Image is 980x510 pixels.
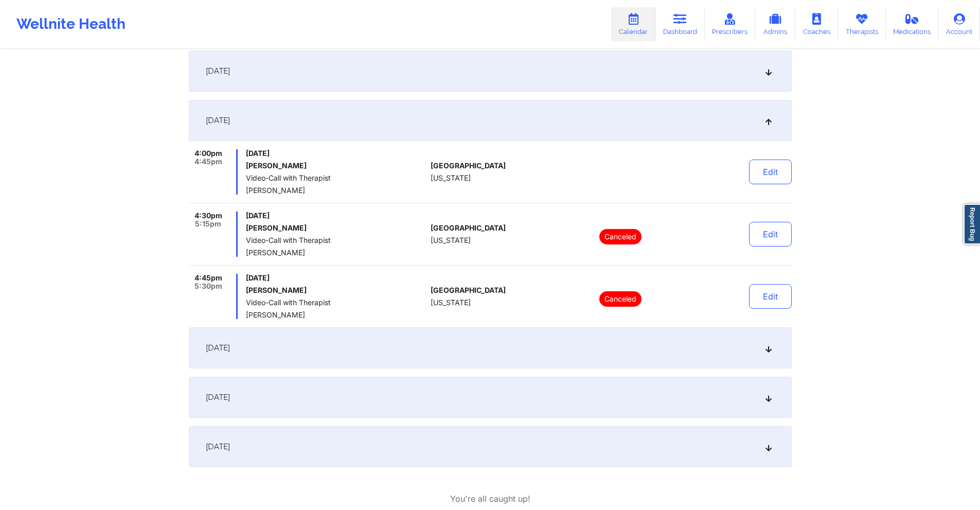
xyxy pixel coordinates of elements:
[938,7,980,41] a: Account
[194,212,222,220] span: 4:30pm
[246,249,426,257] span: [PERSON_NAME]
[431,298,471,307] span: [US_STATE]
[431,162,506,170] span: [GEOGRAPHIC_DATA]
[246,224,426,232] h6: [PERSON_NAME]
[431,174,471,182] span: [US_STATE]
[599,229,642,244] p: Canceled
[755,7,795,41] a: Admins
[246,274,426,282] span: [DATE]
[246,186,426,195] span: [PERSON_NAME]
[246,149,426,157] span: [DATE]
[206,442,230,452] span: [DATE]
[599,291,642,307] p: Canceled
[749,222,792,247] button: Edit
[206,343,230,353] span: [DATE]
[964,204,980,244] a: Report Bug
[611,7,655,41] a: Calendar
[246,174,426,182] span: Video-Call with Therapist
[206,66,230,76] span: [DATE]
[838,7,886,41] a: Therapists
[795,7,838,41] a: Coaches
[246,212,426,220] span: [DATE]
[194,157,222,166] span: 4:45pm
[431,224,506,232] span: [GEOGRAPHIC_DATA]
[194,149,222,157] span: 4:00pm
[246,311,426,319] span: [PERSON_NAME]
[195,220,221,228] span: 5:15pm
[749,284,792,309] button: Edit
[194,282,222,290] span: 5:30pm
[749,160,792,184] button: Edit
[450,493,530,505] p: You're all caught up!
[206,115,230,126] span: [DATE]
[194,274,222,282] span: 4:45pm
[246,236,426,244] span: Video-Call with Therapist
[206,392,230,402] span: [DATE]
[431,236,471,244] span: [US_STATE]
[655,7,705,41] a: Dashboard
[705,7,756,41] a: Prescribers
[246,286,426,294] h6: [PERSON_NAME]
[246,298,426,307] span: Video-Call with Therapist
[431,286,506,294] span: [GEOGRAPHIC_DATA]
[886,7,939,41] a: Medications
[246,162,426,170] h6: [PERSON_NAME]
